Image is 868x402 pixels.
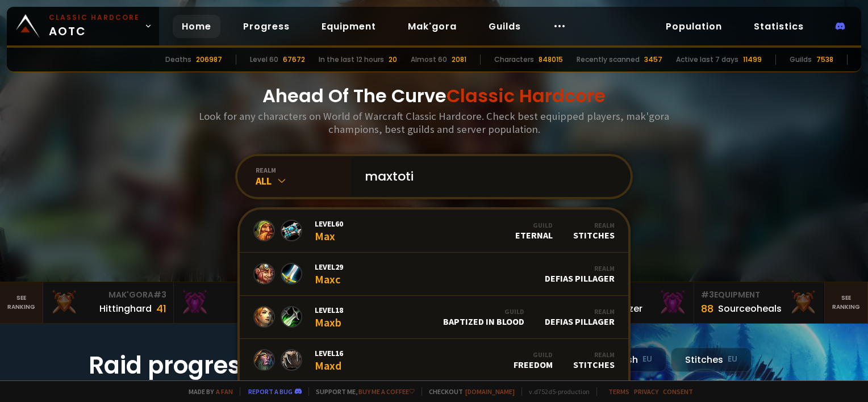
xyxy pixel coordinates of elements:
div: Sourceoheals [718,301,782,316]
h1: Ahead Of The Curve [262,82,606,110]
span: Checkout [422,387,515,396]
a: Seeranking [825,282,868,323]
div: 2081 [452,55,466,65]
div: 41 [156,301,166,316]
div: 7538 [816,55,833,65]
div: Maxb [315,305,343,329]
div: 206987 [196,55,222,65]
small: EU [728,354,737,365]
div: Eternal [515,221,553,241]
h1: Raid progress [89,347,316,383]
small: EU [642,354,652,365]
div: Defias Pillager [545,307,615,327]
a: Population [657,15,731,38]
div: Stitches [671,347,752,372]
a: Equipment [312,15,385,38]
div: All [256,174,351,187]
div: Realm [573,350,615,359]
a: Home [173,15,220,38]
div: In the last 12 hours [319,55,384,65]
div: 88 [701,301,713,316]
div: Realm [545,307,615,316]
a: Level16MaxdGuildFreedomRealmStitches [240,339,628,382]
a: Statistics [745,15,813,38]
div: 11499 [743,55,762,65]
a: Mak'Gora#3Hittinghard41 [43,282,173,323]
div: Guild [514,350,553,359]
span: Level 60 [315,219,343,229]
a: Progress [234,15,299,38]
span: Made by [182,387,233,396]
span: Level 18 [315,305,343,315]
a: Level29MaxcRealmDefias Pillager [240,253,628,296]
div: Deaths [165,55,191,65]
div: 3457 [644,55,662,65]
span: v. d752d5 - production [521,387,590,396]
a: Buy me a coffee [358,387,415,396]
div: Realm [545,264,615,273]
div: Max [315,219,343,243]
div: Almost 60 [411,55,447,65]
span: # 3 [701,289,714,300]
small: Classic Hardcore [49,12,140,23]
span: AOTC [49,12,140,40]
a: Privacy [634,387,658,396]
a: Level18MaxbGuildBaptized In BloodRealmDefias Pillager [240,296,628,339]
div: 67672 [283,55,305,65]
div: Defias Pillager [545,264,615,284]
h3: Look for any characters on World of Warcraft Classic Hardcore. Check best equipped players, mak'g... [194,110,674,136]
a: Level60MaxGuildEternalRealmStitches [240,210,628,253]
a: Report a bug [248,387,293,396]
div: Active last 7 days [676,55,738,65]
span: Level 29 [315,262,343,272]
a: Terms [608,387,629,396]
div: Freedom [514,350,553,370]
div: Maxd [315,348,343,372]
span: Level 16 [315,348,343,358]
div: Level 60 [250,55,278,65]
div: Stitches [573,350,615,370]
div: Hittinghard [99,301,152,316]
div: 848015 [539,55,563,65]
div: Mak'Gora [50,289,166,301]
div: Maxc [315,262,343,286]
div: Recently scanned [577,55,640,65]
a: a fan [216,387,233,396]
span: Classic Hardcore [446,83,606,108]
input: Search a character... [358,156,617,197]
a: Mak'gora [399,15,466,38]
a: #3Equipment88Sourceoheals [694,282,824,323]
a: Classic HardcoreAOTC [7,7,159,45]
div: Equipment [701,289,817,301]
div: Characters [494,55,534,65]
div: Stitches [573,221,615,241]
div: 20 [389,55,397,65]
a: Mak'Gora#2Rivench100 [174,282,304,323]
div: Guild [443,307,524,316]
div: Realm [573,221,615,229]
a: Guilds [479,15,530,38]
span: # 3 [153,289,166,300]
span: Support me, [308,387,415,396]
div: Guilds [790,55,812,65]
div: Mak'Gora [181,289,297,301]
a: [DOMAIN_NAME] [465,387,515,396]
div: Baptized In Blood [443,307,524,327]
div: realm [256,166,351,174]
div: Guild [515,221,553,229]
a: Consent [663,387,693,396]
